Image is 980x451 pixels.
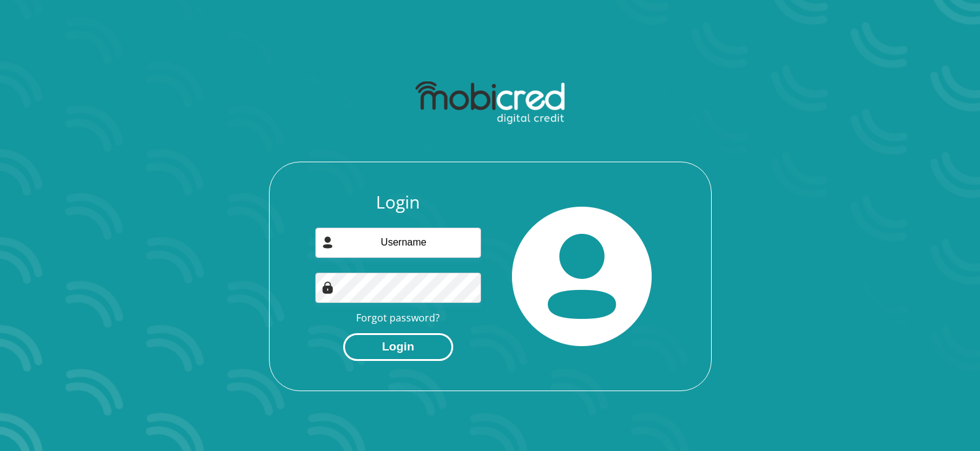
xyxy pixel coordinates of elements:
input: Username [315,228,481,258]
img: Image [322,281,334,294]
button: Login [343,333,453,361]
img: user-icon image [322,236,334,249]
a: Forgot password? [356,311,440,325]
img: mobicred logo [415,81,565,125]
h3: Login [315,192,481,213]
